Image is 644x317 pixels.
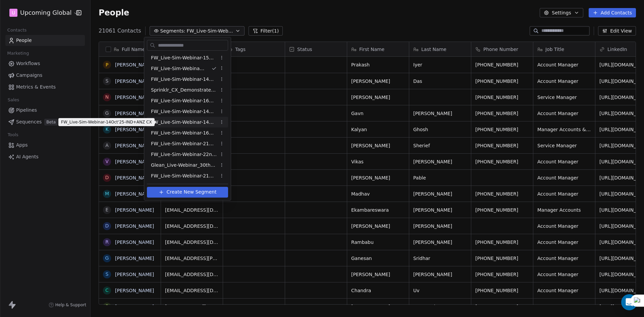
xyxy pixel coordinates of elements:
[151,151,217,158] span: FW_Live-Sim-Webinar-22ndOct'25-NA
[147,187,228,198] button: Create New Segment
[61,119,152,125] p: FW_Live-Sim-Webinar-14Oct'25-IND+ANZ CX
[151,65,206,72] span: FW_Live-Sim-Webinar-14Oct'25-IND+ANZ
[151,97,217,104] span: FW_Live-Sim-Webinar-16Oct'25-IND+ANZ
[151,54,217,61] span: FW_Live-Sim-Webinar-15Oct'25-NA
[151,129,217,137] span: FW_Live-Sim-Webinar-16Oct'25-NA
[151,162,217,169] span: Glean_Live-Webinar_30thOct'25
[151,140,217,147] span: FW_Live-Sim-Webinar-21Oct'25-EU
[151,119,217,126] span: FW_Live-Sim-Webinar-14Oct'25-IND+ANZ CX
[151,87,217,94] span: Sprinklr_CX_Demonstrate_Reg_Drive_[DATE]
[167,189,217,196] span: Create New Segment
[151,172,217,179] span: FW_Live-Sim-Webinar-21Oct'25-NA
[151,108,217,115] span: FW_Live-Sim-Webinar-14Oct'25-EU CX
[151,76,217,83] span: FW_Live-Sim-Webinar-14Oct'25-EU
